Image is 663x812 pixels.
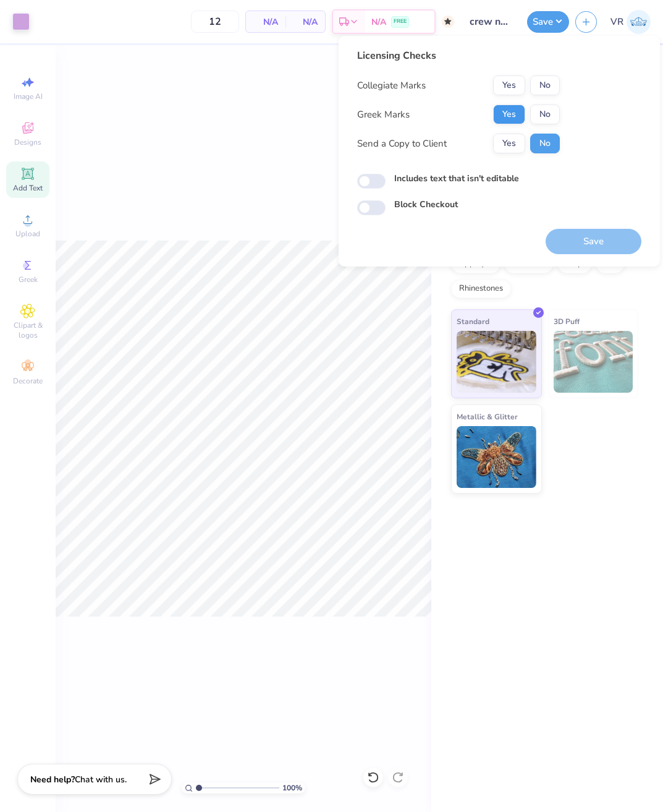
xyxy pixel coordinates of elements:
input: – – [191,11,239,33]
strong: Need help? [30,774,75,785]
span: Image AI [14,92,43,101]
button: No [530,134,560,153]
img: Standard [457,331,536,393]
span: FREE [394,17,407,26]
span: Decorate [13,376,43,386]
button: Yes [493,75,525,95]
a: VR [610,10,651,34]
span: N/A [371,15,386,28]
span: Clipart & logos [6,320,49,340]
span: Upload [15,229,40,239]
span: N/A [293,15,318,28]
span: 100 % [282,782,302,793]
img: Val Rhey Lodueta [627,10,651,34]
span: Greek [19,275,38,284]
span: N/A [253,15,278,28]
img: Metallic & Glitter [457,426,536,488]
label: Block Checkout [394,198,458,211]
div: Greek Marks [357,108,410,122]
span: Chat with us. [75,774,127,785]
div: Send a Copy to Client [357,137,447,151]
span: Designs [14,137,41,147]
label: Includes text that isn't editable [394,172,519,185]
img: 3D Puff [554,331,633,393]
div: Collegiate Marks [357,79,426,93]
span: 3D Puff [554,315,580,328]
input: Untitled Design [460,9,521,34]
span: Add Text [13,183,43,193]
span: VR [610,15,623,29]
button: Yes [493,105,525,124]
div: Licensing Checks [357,48,560,63]
button: No [530,105,560,124]
div: Rhinestones [451,280,511,298]
span: Standard [457,315,489,328]
button: No [530,75,560,95]
button: Save [527,11,569,33]
span: Metallic & Glitter [457,410,518,423]
button: Yes [493,134,525,153]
